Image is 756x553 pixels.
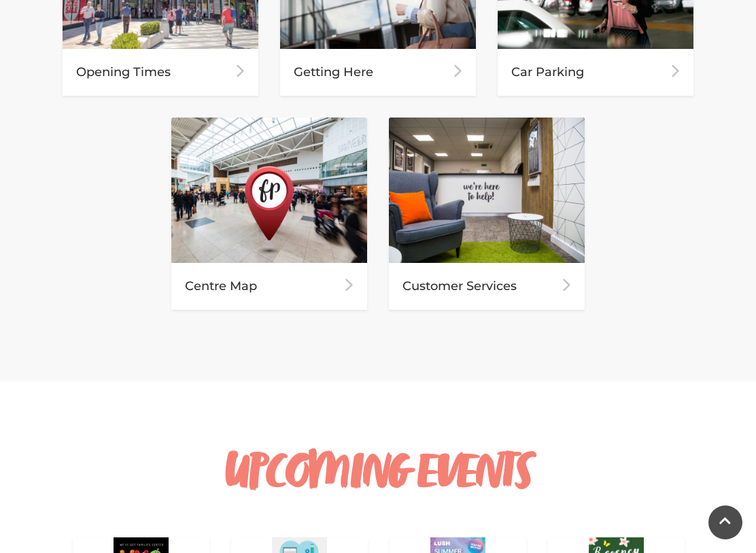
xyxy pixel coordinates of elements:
h3: UPCOMING EVENTS [62,447,694,503]
div: Getting Here [280,49,476,96]
a: Customer Services [389,118,585,310]
div: Opening Times [63,49,258,96]
div: Car Parking [498,49,693,96]
a: Centre Map [171,118,367,310]
div: Centre Map [171,263,367,310]
div: Customer Services [389,263,585,310]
